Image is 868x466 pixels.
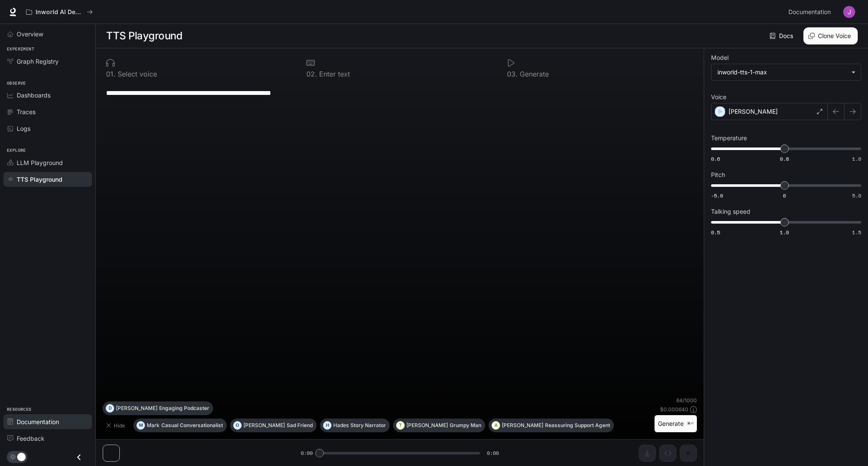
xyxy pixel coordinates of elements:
a: Traces [3,104,92,119]
span: 5.0 [852,192,861,199]
p: Reassuring Support Agent [545,423,610,428]
span: Logs [17,124,30,133]
p: [PERSON_NAME] [406,423,448,428]
p: Model [711,55,729,61]
span: LLM Playground [17,158,63,167]
p: 0 1 . [106,71,116,77]
h1: TTS Playground [106,27,182,44]
p: Inworld AI Demos [36,9,83,16]
div: H [323,419,331,432]
p: Mark [147,423,160,428]
a: Documentation [785,3,837,21]
span: Documentation [17,417,59,426]
p: Voice [711,94,726,100]
a: LLM Playground [3,155,92,170]
p: ⌘⏎ [687,421,693,426]
div: inworld-tts-1-max [711,64,861,80]
span: Overview [17,29,43,38]
p: Temperature [711,135,747,141]
span: Traces [17,107,36,116]
button: Generate⌘⏎ [655,415,697,433]
div: M [137,419,145,432]
button: All workspaces [22,3,97,21]
p: 0 2 . [306,71,317,77]
a: Dashboards [3,88,92,103]
div: T [397,419,404,432]
a: Overview [3,27,92,41]
button: MMarkCasual Conversationalist [133,419,227,432]
span: 1.0 [780,229,789,236]
a: Logs [3,121,92,136]
p: Enter text [317,71,350,77]
button: T[PERSON_NAME]Grumpy Man [393,419,485,432]
a: TTS Playground [3,172,92,187]
p: Sad Friend [287,423,313,428]
p: Story Narrator [350,423,386,428]
p: Select voice [116,71,157,77]
div: O [234,419,241,432]
button: O[PERSON_NAME]Sad Friend [230,419,317,432]
button: User avatar [841,3,858,21]
p: [PERSON_NAME] [729,107,778,116]
span: TTS Playground [17,175,62,184]
button: D[PERSON_NAME]Engaging Podcaster [103,401,213,415]
span: 0.6 [711,155,720,162]
p: Pitch [711,172,725,178]
p: $ 0.000640 [660,406,688,413]
p: Generate [518,71,549,77]
p: [PERSON_NAME] [116,406,157,411]
img: User avatar [843,6,855,18]
button: HHadesStory Narrator [320,419,390,432]
a: Feedback [3,431,92,446]
button: Clone Voice [803,27,858,44]
p: Engaging Podcaster [159,406,209,411]
span: Documentation [788,7,831,18]
span: Graph Registry [17,57,59,66]
span: 0.8 [780,155,789,162]
span: -5.0 [711,192,723,199]
p: [PERSON_NAME] [243,423,285,428]
button: A[PERSON_NAME]Reassuring Support Agent [489,419,614,432]
span: Dark mode toggle [17,452,26,461]
button: Hide [103,419,130,432]
a: Docs [768,27,797,44]
button: Close drawer [69,448,89,466]
div: D [106,401,114,415]
div: A [492,419,500,432]
a: Graph Registry [3,54,92,69]
p: 64 / 1000 [676,397,697,404]
p: Casual Conversationalist [161,423,223,428]
span: 1.0 [852,155,861,162]
p: Hades [333,423,349,428]
span: Dashboards [17,91,50,100]
p: Grumpy Man [450,423,481,428]
p: 0 3 . [507,71,518,77]
span: 0.5 [711,229,720,236]
div: inworld-tts-1-max [717,68,847,77]
p: [PERSON_NAME] [502,423,543,428]
span: 1.5 [852,229,861,236]
span: 0 [783,192,786,199]
p: Talking speed [711,209,750,215]
a: Documentation [3,414,92,429]
span: Feedback [17,434,44,443]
